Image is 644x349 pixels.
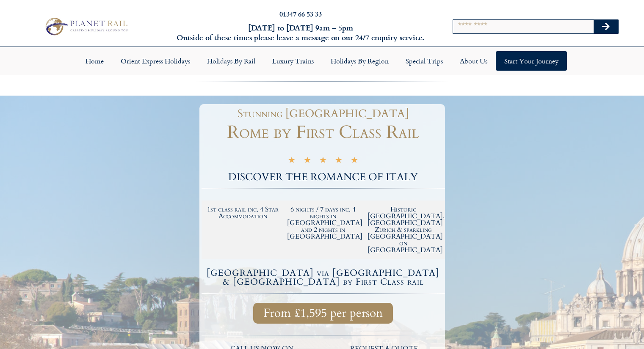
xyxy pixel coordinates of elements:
span: From £1,595 per person [263,308,383,319]
a: About Us [451,51,496,71]
h6: [DATE] to [DATE] 9am – 5pm Outside of these times please leave a message on our 24/7 enquiry serv... [174,23,427,43]
a: Home [77,51,112,71]
a: From £1,595 per person [253,303,393,324]
i: ★ [304,157,311,166]
a: Luxury Trains [264,51,322,71]
a: Orient Express Holidays [112,51,199,71]
h2: Historic [GEOGRAPHIC_DATA], [GEOGRAPHIC_DATA] Zurich & sparkling [GEOGRAPHIC_DATA] on [GEOGRAPHIC... [368,206,439,253]
i: ★ [335,157,343,166]
div: 5/5 [288,155,358,166]
a: Holidays by Rail [199,51,264,71]
a: 01347 66 53 33 [279,9,322,19]
nav: Menu [4,51,640,71]
button: Search [594,20,618,33]
a: Holidays by Region [322,51,397,71]
h1: Rome by First Class Rail [202,124,445,141]
h2: 1st class rail inc. 4 Star Accommodation [207,206,279,220]
h2: DISCOVER THE ROMANCE OF ITALY [202,172,445,182]
i: ★ [319,157,327,166]
h1: Stunning [GEOGRAPHIC_DATA] [206,108,441,119]
h4: [GEOGRAPHIC_DATA] via [GEOGRAPHIC_DATA] & [GEOGRAPHIC_DATA] by First Class rail [203,269,444,286]
a: Special Trips [397,51,451,71]
img: Planet Rail Train Holidays Logo [42,16,130,37]
h2: 6 nights / 7 days inc. 4 nights in [GEOGRAPHIC_DATA] and 2 nights in [GEOGRAPHIC_DATA] [287,206,359,240]
a: Start your Journey [496,51,567,71]
i: ★ [351,157,358,166]
i: ★ [288,157,296,166]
